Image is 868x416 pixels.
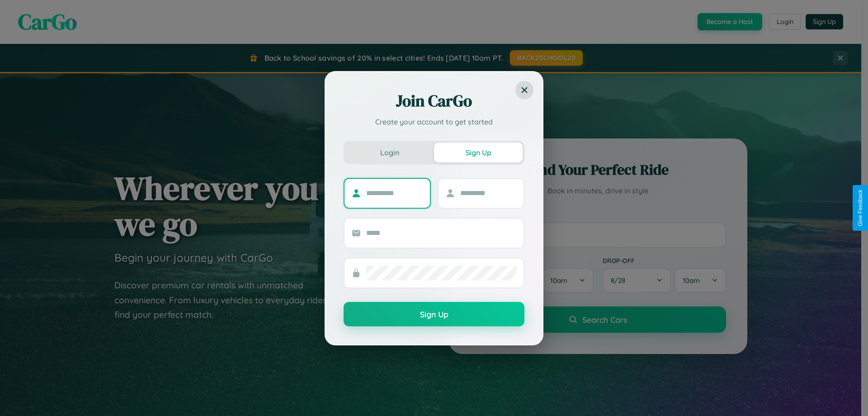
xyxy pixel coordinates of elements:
[857,190,863,226] div: Give Feedback
[434,143,523,163] button: Sign Up
[344,90,524,112] h2: Join CarGo
[344,302,524,326] button: Sign Up
[344,116,524,127] p: Create your account to get started
[345,143,434,163] button: Login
